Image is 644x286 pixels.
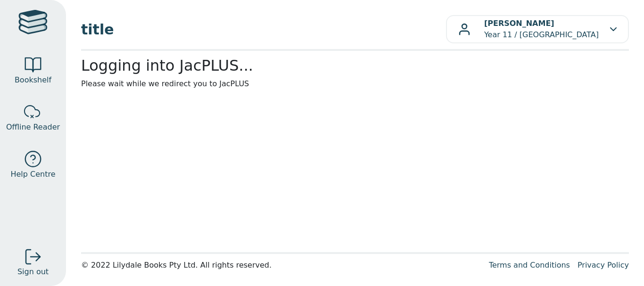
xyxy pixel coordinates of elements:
p: Year 11 / [GEOGRAPHIC_DATA] [484,18,599,41]
a: Privacy Policy [578,261,629,270]
b: [PERSON_NAME] [484,19,554,28]
span: Bookshelf [15,74,51,86]
span: Sign out [17,266,49,278]
span: title [81,19,446,40]
p: Please wait while we redirect you to JacPLUS [81,78,629,90]
div: © 2022 Lilydale Books Pty Ltd. All rights reserved. [81,260,481,271]
a: Terms and Conditions [489,261,570,270]
span: Help Centre [10,169,55,180]
span: Offline Reader [6,122,60,133]
h2: Logging into JacPLUS... [81,57,629,74]
button: [PERSON_NAME]Year 11 / [GEOGRAPHIC_DATA] [446,15,629,43]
